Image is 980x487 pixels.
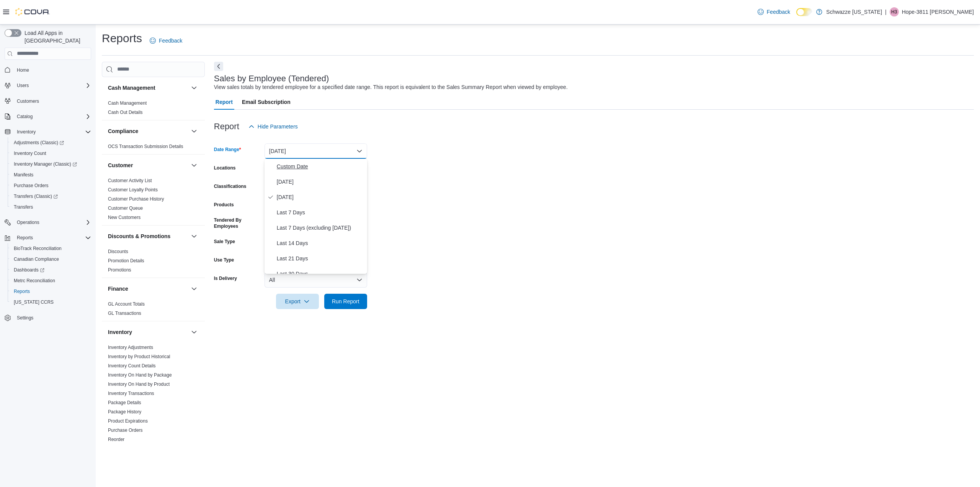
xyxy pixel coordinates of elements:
span: Inventory On Hand by Product [108,381,170,387]
span: Settings [17,315,33,321]
span: Catalog [17,114,33,120]
a: Transfers (Classic) [11,192,61,201]
a: Inventory Count [11,149,49,158]
a: Dashboards [8,265,94,275]
a: Promotions [108,267,131,273]
button: [DATE] [265,143,367,159]
span: Home [14,65,91,75]
button: Finance [189,284,199,293]
a: Purchase Orders [11,181,52,190]
button: Canadian Compliance [8,254,94,265]
span: Hide Parameters [258,123,298,130]
a: Customer Purchase History [108,196,164,202]
button: Inventory Count [8,148,94,159]
button: All [265,272,367,288]
button: Reports [2,232,94,243]
h3: Customer [108,161,133,169]
span: Load All Apps in [GEOGRAPHIC_DATA] [21,29,91,44]
button: Export [276,294,319,309]
span: Transfers (Classic) [14,193,58,199]
span: Users [14,81,91,90]
span: Home [17,67,29,73]
button: Operations [14,218,42,227]
span: Reports [17,235,33,241]
button: Customers [2,95,94,107]
span: Inventory Transactions [108,390,154,397]
label: Date Range [214,146,241,153]
a: Canadian Compliance [11,255,62,264]
span: Inventory Manager (Classic) [11,160,91,169]
a: Customers [14,97,42,106]
h3: Sales by Employee (Tendered) [214,74,329,83]
span: Settings [14,313,91,322]
a: Cash Management [108,100,147,106]
a: Promotion Details [108,258,144,263]
span: Operations [17,219,39,225]
a: Product Expirations [108,418,148,424]
img: Cova [15,8,50,16]
button: Customer [108,161,188,169]
a: Inventory Count Details [108,363,156,369]
button: Next [214,62,223,71]
span: Transfers [14,204,33,210]
button: Settings [2,312,94,323]
button: Users [14,81,32,90]
span: BioTrack Reconciliation [14,245,62,252]
button: Inventory [189,327,199,337]
label: Sale Type [214,239,235,245]
a: Reorder [108,437,124,442]
button: Manifests [8,169,94,180]
a: Package History [108,409,141,415]
button: Compliance [189,127,199,136]
a: GL Transactions [108,311,141,316]
span: Inventory Count [14,150,46,156]
span: Last 7 Days [277,208,364,217]
span: Last 21 Days [277,254,364,263]
button: Cash Management [108,84,188,92]
a: Package Details [108,400,141,405]
label: Locations [214,165,236,171]
span: [US_STATE] CCRS [14,299,54,305]
span: Operations [14,218,91,227]
a: OCS Transaction Submission Details [108,144,183,149]
a: Settings [14,313,36,322]
a: Adjustments (Classic) [8,137,94,148]
span: Dashboards [11,265,91,275]
label: Tendered By Employees [214,217,261,229]
div: Customer [102,176,205,225]
span: Washington CCRS [11,298,91,307]
button: BioTrack Reconciliation [8,243,94,254]
button: Customer [189,161,199,170]
button: Transfers [8,202,94,212]
span: Inventory Manager (Classic) [14,161,77,167]
span: Promotions [108,267,131,273]
a: BioTrack Reconciliation [11,244,65,253]
span: Inventory [14,127,91,137]
span: Manifests [11,170,91,179]
span: Export [281,294,314,309]
nav: Complex example [5,61,91,344]
span: Report [216,94,233,110]
span: Reports [14,288,30,295]
span: Last 30 Days [277,269,364,278]
div: Hope-3811 Vega [890,7,899,16]
a: Feedback [147,33,185,48]
label: Use Type [214,257,234,263]
button: Run Report [324,294,367,309]
span: Inventory On Hand by Package [108,372,172,378]
span: Purchase Orders [108,427,143,433]
span: [DATE] [277,192,364,202]
span: Transfers [11,202,91,212]
a: Inventory On Hand by Package [108,372,172,378]
h3: Compliance [108,127,138,135]
a: Inventory by Product Historical [108,354,170,359]
button: Metrc Reconciliation [8,275,94,286]
span: Customer Purchase History [108,196,164,202]
button: Catalog [2,111,94,122]
a: New Customers [108,215,140,220]
h3: Report [214,122,239,131]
